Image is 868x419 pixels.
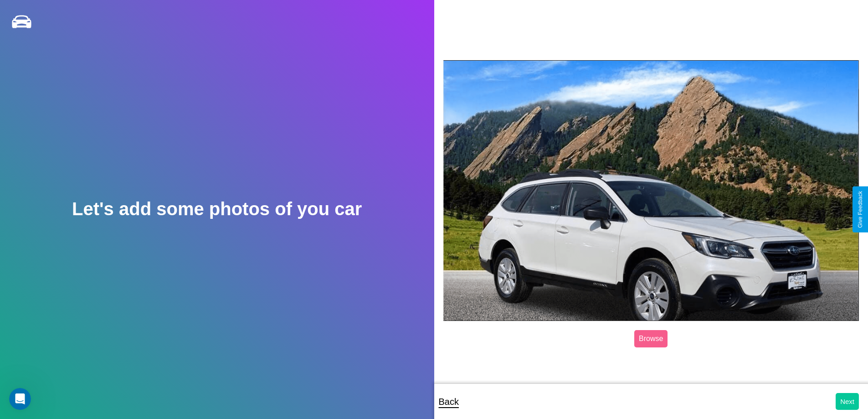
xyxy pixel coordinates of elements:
button: Next [836,393,859,410]
label: Browse [634,330,668,347]
img: posted [443,60,859,321]
div: Give Feedback [857,191,863,228]
p: Back [439,393,459,410]
iframe: Intercom live chat [9,388,31,410]
h2: Let's add some photos of you car [72,199,362,219]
